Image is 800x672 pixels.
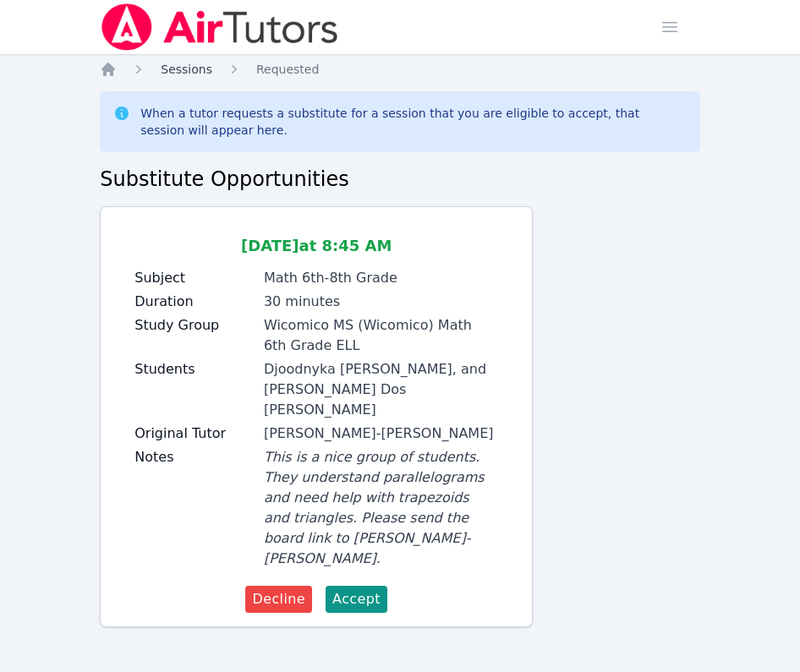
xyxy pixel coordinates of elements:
[134,359,254,380] label: Students
[264,449,485,566] span: This is a nice group of students. They understand parallelograms and need help with trapezoids an...
[256,61,319,78] a: Requested
[252,589,305,609] span: Decline
[241,237,392,254] span: [DATE] at 8:45 AM
[100,3,339,51] img: Air Tutors
[134,447,254,467] label: Notes
[134,268,254,288] label: Subject
[264,423,498,444] div: [PERSON_NAME]-[PERSON_NAME]
[100,166,700,193] h2: Substitute Opportunities
[161,61,212,78] a: Sessions
[134,315,254,336] label: Study Group
[264,268,498,288] div: Math 6th-8th Grade
[264,292,498,312] div: 30 minutes
[264,315,498,356] div: Wicomico MS (Wicomico) Math 6th Grade ELL
[245,586,312,613] button: Decline
[140,105,687,139] div: When a tutor requests a substitute for a session that you are eligible to accept, that session wi...
[134,423,254,444] label: Original Tutor
[256,63,319,76] span: Requested
[134,292,254,312] label: Duration
[332,589,381,609] span: Accept
[161,63,212,76] span: Sessions
[326,586,387,613] button: Accept
[100,61,700,78] nav: Breadcrumb
[264,359,498,420] div: Djoodnyka [PERSON_NAME], and [PERSON_NAME] Dos [PERSON_NAME]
